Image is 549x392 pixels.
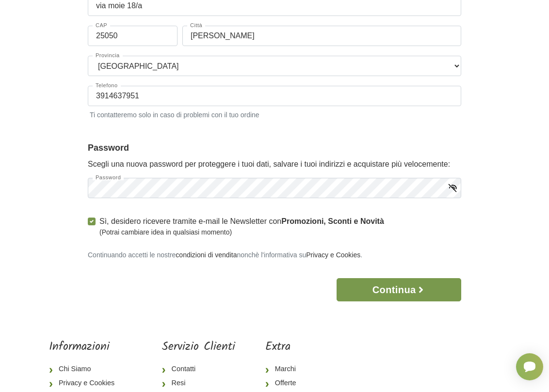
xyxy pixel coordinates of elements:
[88,141,461,155] legend: Password
[49,362,131,376] a: Chi Siamo
[49,376,131,391] a: Privacy e Cookies
[337,278,461,301] button: Continua
[281,217,384,225] strong: Promozioni, Sconti e Novità
[162,362,235,376] a: Contatti
[93,83,121,88] label: Telefono
[88,26,178,46] input: CAP
[359,340,500,374] iframe: fb:page Facebook Social Plugin
[162,340,235,354] h5: Servizio Clienti
[99,227,384,237] small: (Potrai cambiare idea in qualsiasi momento)
[265,376,329,391] a: Offerte
[88,108,461,120] small: Ti contatteremo solo in caso di problemi con il tuo ordine
[162,376,235,391] a: Resi
[516,353,543,380] iframe: Smartsupp widget button
[93,53,123,58] label: Provincia
[182,26,461,46] input: Città
[88,158,461,170] p: Scegli una nuova password per proteggere i tuoi dati, salvare i tuoi indirizzi e acquistare più v...
[187,23,205,28] label: Città
[99,216,384,237] label: Sì, desidero ricevere tramite e-mail le Newsletter con
[265,340,329,354] h5: Extra
[88,251,362,259] small: Continuando accetti le nostre nonchè l'informativa su .
[49,340,131,354] h5: Informazioni
[93,175,124,180] label: Password
[176,251,237,259] a: condizioni di vendita
[88,86,461,106] input: Telefono
[265,362,329,376] a: Marchi
[306,251,360,259] a: Privacy e Cookies
[93,23,110,28] label: CAP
